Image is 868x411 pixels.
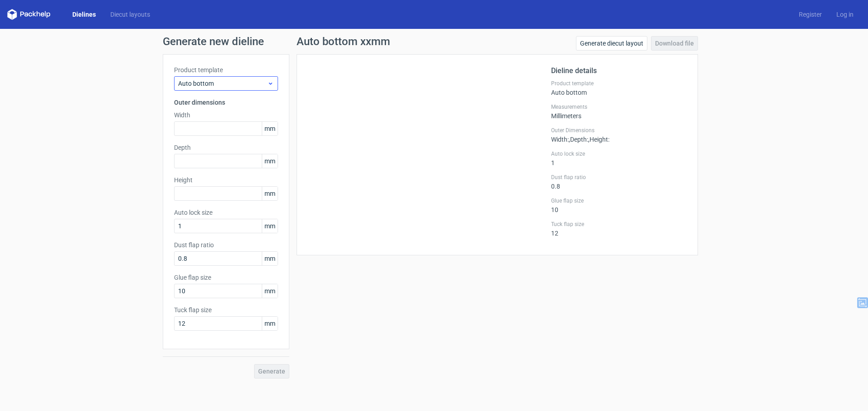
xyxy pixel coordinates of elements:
label: Auto lock size [174,208,278,217]
h1: Generate new dieline [163,36,705,47]
div: 1 [551,150,687,166]
label: Outer Dimensions [551,127,687,134]
a: Log in [829,10,861,19]
a: Dielines [65,10,103,19]
label: Measurements [551,103,687,111]
label: Depth [174,143,278,152]
div: 10 [551,197,687,213]
a: Diecut layouts [103,10,157,19]
span: Width : [551,136,569,143]
label: Glue flap size [174,273,278,282]
h2: Dieline details [551,65,687,76]
label: Tuck flap size [174,305,278,314]
span: mm [262,284,278,298]
label: Auto lock size [551,150,687,157]
a: Register [792,10,829,19]
label: Glue flap size [551,197,687,204]
label: Width [174,111,278,120]
label: Tuck flap size [551,221,687,228]
div: Auto bottom [551,80,687,96]
label: Product template [174,65,278,74]
a: Generate diecut layout [576,36,647,51]
div: 0.8 [551,174,687,190]
span: , Height : [588,136,609,143]
span: mm [262,317,278,330]
label: Product template [551,80,687,87]
h1: Auto bottom xxmm [297,36,390,47]
span: Auto bottom [178,79,267,88]
span: mm [262,252,278,265]
span: mm [262,154,278,168]
span: mm [262,187,278,200]
div: 12 [551,221,687,237]
span: mm [262,122,278,135]
span: mm [262,219,278,233]
span: , Depth : [569,136,588,143]
label: Dust flap ratio [174,240,278,249]
label: Height [174,175,278,185]
div: Millimeters [551,103,687,120]
label: Dust flap ratio [551,174,687,181]
h3: Outer dimensions [174,98,278,107]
